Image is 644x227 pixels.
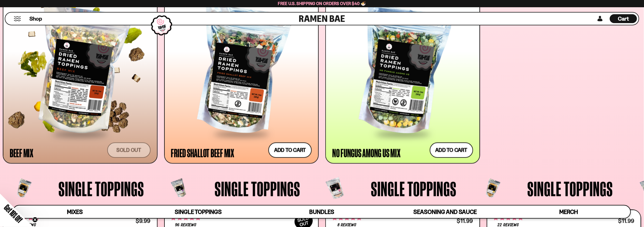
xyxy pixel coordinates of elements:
a: Mixes [13,206,136,218]
span: Single Toppings [58,178,144,199]
a: Seasoning and Sauce [383,206,507,218]
span: Seasoning and Sauce [414,208,477,215]
span: Free U.S. Shipping on Orders over $40 🍜 [278,1,366,6]
a: Merch [507,206,630,218]
span: Single Toppings [527,178,613,199]
span: Single Toppings [371,178,457,199]
div: $11.99 [618,218,634,223]
div: $11.99 [457,218,473,223]
button: Mobile Menu Trigger [14,16,21,21]
div: $9.99 [136,218,150,223]
a: Bundles [260,206,383,218]
a: Shop [29,14,42,23]
a: Single Toppings [136,206,260,218]
span: Get 10% Off [3,203,24,224]
button: Close teaser [32,217,38,223]
div: Beef Mix [10,148,33,158]
a: Cart [610,13,637,25]
div: Fried Shallot Beef Mix [171,148,234,158]
div: No Fungus Among Us Mix [332,148,401,158]
span: Shop [29,15,42,23]
span: Single Toppings [175,208,222,215]
span: Merch [559,208,578,215]
span: Bundles [309,208,334,215]
span: Mixes [67,208,83,215]
span: Single Toppings [215,178,300,199]
button: Add to cart [268,142,312,158]
button: Add to cart [430,142,473,158]
span: Cart [618,15,629,22]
